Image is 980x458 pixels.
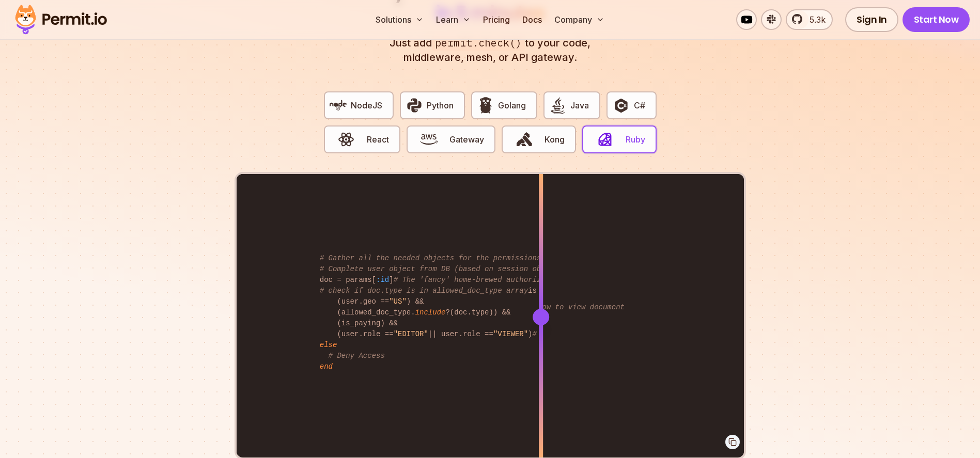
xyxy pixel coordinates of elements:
[516,131,533,148] img: Kong
[493,330,528,338] span: "VIEWER"
[10,2,112,37] img: Permit logo
[330,97,347,114] img: NodeJS
[612,97,630,114] img: C#
[477,97,494,114] img: Golang
[320,341,337,349] span: else
[626,133,645,146] span: Ruby
[320,362,333,371] span: end
[786,9,833,30] a: 5.3k
[320,265,636,273] span: # Complete user object from DB (based on session object, 3 DB queries...)
[498,99,526,112] span: Golang
[634,99,645,112] span: C#
[371,9,428,30] button: Solutions
[376,276,389,284] span: :id
[389,297,407,306] span: "US"
[329,352,385,360] span: # Deny Access
[533,330,594,338] span: # Allow Access
[420,131,438,148] img: Gateway
[351,99,382,112] span: NodeJS
[394,276,697,284] span: # The 'fancy' home-brewed authorization library (Someone wrote [DATE])
[845,7,898,32] a: Sign In
[415,308,446,317] span: include
[313,245,667,381] code: user = session[ ] doc = params[ ] allowed_doc_type = list_allowed_doc_type(user.role) is_paying =...
[449,133,484,146] span: Gateway
[518,9,546,30] a: Docs
[479,9,514,30] a: Pricing
[596,131,614,148] img: Ruby
[394,330,428,338] span: "EDITOR"
[903,7,970,32] a: Start Now
[320,287,528,295] span: # check if doc.type is in allowed_doc_type array
[432,9,475,30] button: Learn
[379,36,602,65] p: Just add to your code, middleware, mesh, or API gateway.
[550,9,609,30] button: Company
[520,303,625,311] span: # Allow to view document
[549,97,567,114] img: Java
[570,99,589,112] span: Java
[337,131,355,148] img: React
[432,36,525,51] span: permit.check()
[320,254,567,262] span: # Gather all the needed objects for the permissions check
[545,133,565,146] span: Kong
[427,99,454,112] span: Python
[367,133,389,146] span: React
[406,97,423,114] img: Python
[803,13,826,26] span: 5.3k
